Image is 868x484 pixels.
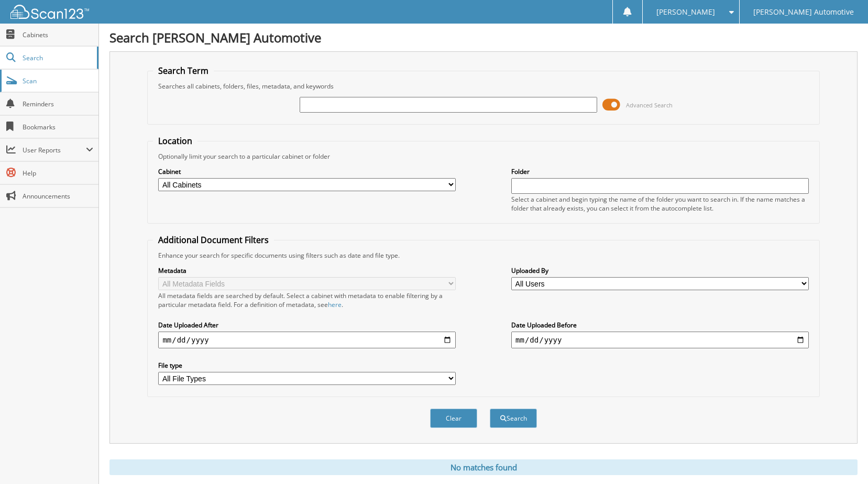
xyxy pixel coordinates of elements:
span: Announcements [23,192,93,201]
span: Advanced Search [626,101,673,109]
label: Date Uploaded After [158,321,456,329]
iframe: Chat Widget [816,434,868,484]
h1: Search [PERSON_NAME] Automotive [109,29,858,46]
div: Select a cabinet and begin typing the name of the folder you want to search in. If the name match... [511,195,809,213]
label: File type [158,361,456,370]
div: No matches found [109,459,858,475]
label: Folder [511,167,809,176]
button: Clear [430,409,477,428]
span: Scan [23,76,93,85]
button: Search [490,409,537,428]
span: Reminders [23,100,93,108]
div: Searches all cabinets, folders, files, metadata, and keywords [153,82,814,91]
span: [PERSON_NAME] [656,9,715,15]
legend: Additional Document Filters [153,234,274,246]
a: here [328,300,342,309]
span: Help [23,169,93,178]
input: end [511,332,809,348]
label: Metadata [158,266,456,275]
legend: Location [153,135,197,147]
span: [PERSON_NAME] Automotive [753,9,854,15]
img: scan123-logo-white.svg [10,5,89,19]
span: User Reports [23,146,86,155]
span: Search [23,53,92,62]
span: Bookmarks [23,123,93,131]
div: All metadata fields are searched by default. Select a cabinet with metadata to enable filtering b... [158,291,456,309]
div: Optionally limit your search to a particular cabinet or folder [153,152,814,161]
input: start [158,332,456,348]
div: Enhance your search for specific documents using filters such as date and file type. [153,251,814,260]
legend: Search Term [153,65,214,76]
span: Cabinets [23,30,93,39]
label: Date Uploaded Before [511,321,809,329]
label: Cabinet [158,167,456,176]
label: Uploaded By [511,266,809,275]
